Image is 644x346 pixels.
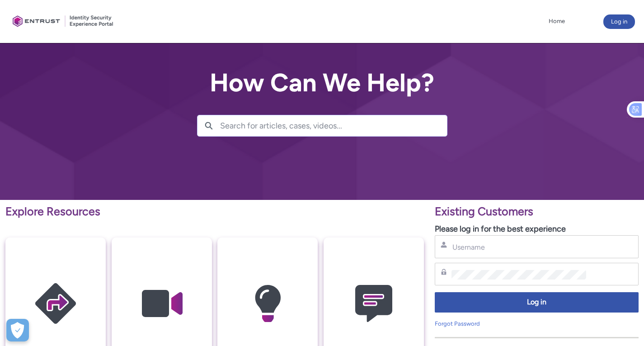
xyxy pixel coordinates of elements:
h2: How Can We Help? [197,69,447,97]
p: Please log in for the best experience [435,223,639,235]
button: Log in [603,14,635,29]
p: Explore Resources [5,203,424,220]
input: Username [451,242,586,252]
a: Forgot Password [435,320,480,327]
div: Cookie Preferences [6,319,29,341]
button: Open Preferences [6,319,29,341]
input: Search for articles, cases, videos... [220,115,447,136]
span: Log in [441,297,633,308]
button: Log in [435,292,639,313]
p: Existing Customers [435,203,639,220]
button: Search [197,115,220,136]
a: Home [546,14,567,28]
